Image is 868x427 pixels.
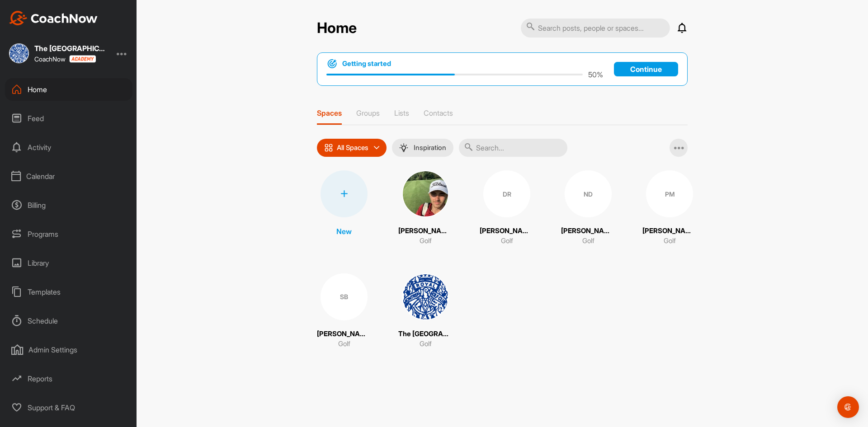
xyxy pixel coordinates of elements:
p: Inspiration [414,144,446,151]
p: Golf [501,236,513,246]
p: [PERSON_NAME] [398,226,453,236]
p: [PERSON_NAME] [642,226,697,236]
p: Golf [420,236,432,246]
p: All Spaces [337,144,368,151]
img: CoachNow [9,11,98,25]
a: ND[PERSON_NAME]Golf [561,170,615,246]
p: New [336,226,352,237]
img: icon [324,143,333,152]
div: Reports [5,367,132,390]
div: PM [646,170,693,217]
p: The [GEOGRAPHIC_DATA] [398,329,453,339]
div: ND [565,170,612,217]
p: Golf [338,339,350,349]
p: Golf [420,339,432,349]
p: [PERSON_NAME] [480,226,534,236]
p: Spaces [317,108,342,117]
a: The [GEOGRAPHIC_DATA]Golf [398,273,453,349]
a: [PERSON_NAME]Golf [398,170,453,246]
div: DR [483,170,530,217]
img: square_21a52c34a1b27affb0df1d7893c918db.jpg [402,273,449,320]
img: CoachNow acadmey [69,55,96,63]
div: CoachNow [34,55,96,63]
div: Programs [5,223,132,245]
img: square_21a52c34a1b27affb0df1d7893c918db.jpg [9,43,29,63]
a: DR[PERSON_NAME]Golf [480,170,534,246]
div: Feed [5,107,132,130]
p: Golf [582,236,594,246]
div: Admin Settings [5,338,132,361]
input: Search posts, people or spaces... [521,19,670,38]
div: Templates [5,281,132,303]
p: [PERSON_NAME] [317,329,371,339]
div: Library [5,252,132,274]
div: Billing [5,194,132,216]
div: Open Intercom Messenger [837,396,859,418]
img: square_882de4ebb19c88919f04d33ca395b1f0.jpg [402,170,449,217]
img: menuIcon [399,143,408,152]
div: Home [5,78,132,101]
div: Activity [5,136,132,159]
p: Golf [664,236,676,246]
a: SB[PERSON_NAME]Golf [317,273,371,349]
div: Schedule [5,310,132,332]
p: [PERSON_NAME] [561,226,615,236]
p: Lists [394,108,409,117]
a: Continue [614,62,678,76]
img: bullseye [326,58,338,69]
div: The [GEOGRAPHIC_DATA] [34,45,107,52]
h2: Home [317,19,357,37]
div: Support & FAQ [5,396,132,419]
h1: Getting started [342,59,391,69]
div: SB [321,273,368,320]
a: PM[PERSON_NAME]Golf [642,170,697,246]
p: Groups [356,108,380,117]
input: Search... [459,139,567,157]
p: Contacts [424,108,453,117]
div: Calendar [5,165,132,188]
p: 50 % [588,69,603,80]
